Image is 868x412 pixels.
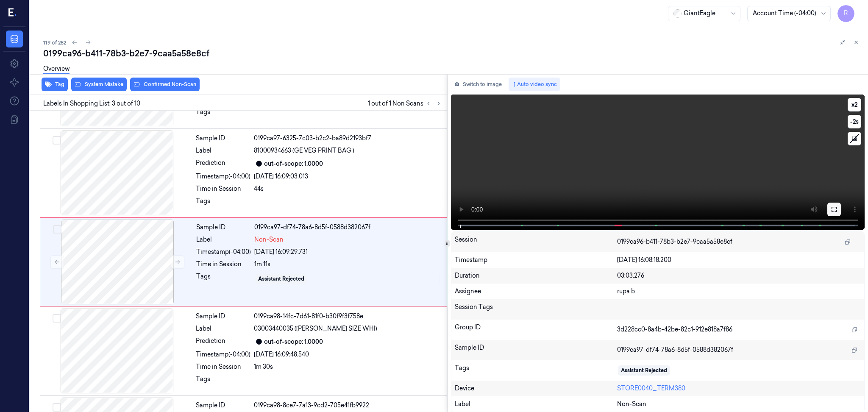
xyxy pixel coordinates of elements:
button: x2 [848,98,861,111]
div: Timestamp (-04:00) [196,350,250,359]
a: Overview [43,64,70,74]
div: Timestamp (-04:00) [196,248,251,256]
div: out-of-scope: 1.0000 [264,159,323,168]
div: Tags [196,197,250,210]
button: System Mistake [71,78,127,91]
div: Tags [455,364,617,377]
div: Tags [196,108,250,121]
div: Device [455,384,617,393]
div: STORE0040_TERM380 [617,384,861,393]
div: Session [455,235,617,249]
div: 44s [254,184,442,193]
div: Group ID [455,323,617,337]
button: Switch to image [451,78,505,91]
div: 0199ca96-b411-78b3-b2e7-9caa5a58e8cf [43,47,861,59]
div: Time in Session [196,184,250,193]
div: Sample ID [196,312,250,321]
div: 1m 11s [254,260,442,269]
button: Select row [53,314,61,323]
div: Timestamp (-04:00) [196,172,250,181]
div: [DATE] 16:09:03.013 [254,172,442,181]
button: Select row [53,225,61,234]
span: 0199ca97-df74-78a6-8d5f-0588d382067f [617,345,733,354]
div: Time in Session [196,260,251,269]
div: Assistant Rejected [258,275,304,283]
span: 3d228cc0-8a4b-42be-82c1-912e818a7f86 [617,325,732,334]
div: Label [455,400,617,409]
div: Timestamp [455,256,617,264]
div: [DATE] 16:08:18.200 [617,256,861,264]
div: 0199ca98-14fc-7d61-81f0-b30f9f3f758e [254,312,442,321]
div: Sample ID [455,343,617,357]
div: Label [196,324,250,333]
div: Tags [196,272,251,286]
div: out-of-scope: 1.0000 [264,337,323,346]
button: -2s [848,115,861,128]
button: Select row [53,403,61,412]
div: Sample ID [196,401,250,410]
div: Prediction [196,159,250,169]
div: Duration [455,271,617,280]
div: [DATE] 16:09:29.731 [254,248,442,256]
div: Time in Session [196,362,250,371]
div: rupa b [617,287,861,296]
span: Non-Scan [254,235,284,244]
div: Assignee [455,287,617,296]
div: Sample ID [196,134,250,143]
div: Tags [196,375,250,388]
button: Select row [53,136,61,145]
div: Label [196,146,250,155]
span: Non-Scan [617,400,646,409]
div: 0199ca98-8ce7-7a13-9cd2-705e41fb9922 [254,401,442,410]
div: Label [196,235,251,244]
button: Tag [42,78,68,91]
span: 0199ca96-b411-78b3-b2e7-9caa5a58e8cf [617,237,732,246]
div: Session Tags [455,303,617,316]
div: 0199ca97-df74-78a6-8d5f-0588d382067f [254,223,442,232]
span: 1 out of 1 Non Scans [368,98,444,109]
div: [DATE] 16:09:48.540 [254,350,442,359]
div: Sample ID [196,223,251,232]
span: 81000934663 (GE VEG PRINT BAG ) [254,146,354,155]
span: Labels In Shopping List: 3 out of 10 [43,99,140,108]
button: Auto video sync [509,78,560,91]
span: 119 of 282 [43,39,66,46]
div: Prediction [196,337,250,347]
button: Confirmed Non-Scan [130,78,200,91]
div: Assistant Rejected [621,367,667,374]
div: 0199ca97-6325-7c03-b2c2-ba89d2193bf7 [254,134,442,143]
span: 03003440035 ([PERSON_NAME] SIZE WHI) [254,324,377,333]
button: R [837,5,854,22]
div: 1m 30s [254,362,442,371]
div: 03:03.276 [617,271,861,280]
